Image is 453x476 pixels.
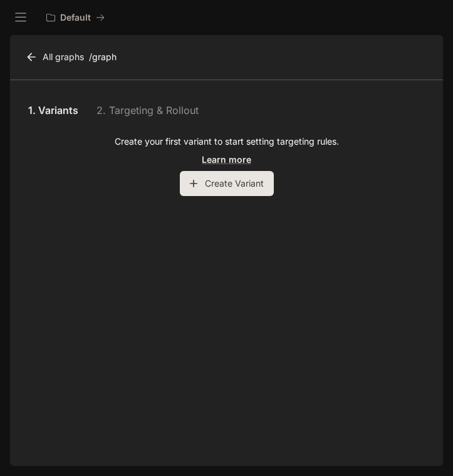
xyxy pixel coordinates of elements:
p: / graph [89,51,117,63]
p: Create your first variant to start setting targeting rules. [115,135,339,148]
button: All workspaces [41,5,110,30]
button: open drawer [9,6,32,29]
a: 1. Variants [25,95,81,125]
p: Default [60,13,91,23]
button: Create Variant [180,171,274,196]
a: All graphs [23,44,89,70]
a: Learn more [202,153,251,166]
div: lab API tabs example [25,95,428,125]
